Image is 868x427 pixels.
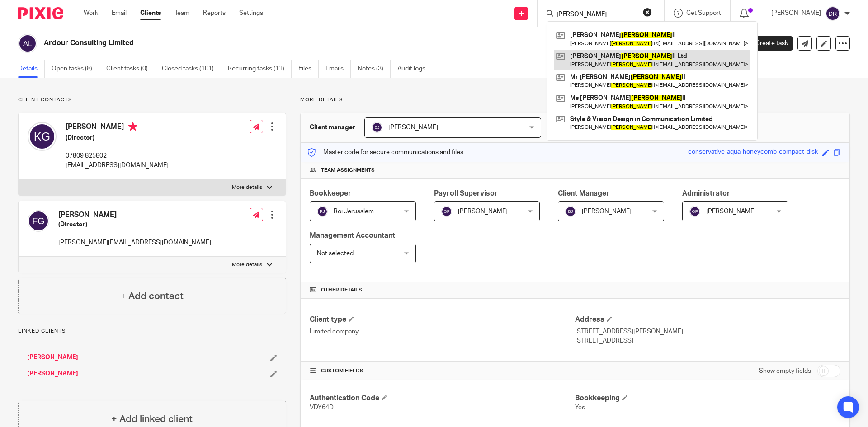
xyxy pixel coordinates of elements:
[239,9,263,18] a: Settings
[232,184,262,191] p: More details
[310,232,395,239] span: Management Accountant
[325,60,351,78] a: Emails
[565,206,576,217] img: svg%3E
[388,124,438,131] span: [PERSON_NAME]
[558,190,609,197] span: Client Manager
[162,60,221,78] a: Closed tasks (101)
[826,6,840,21] img: svg%3E
[434,190,498,197] span: Payroll Supervisor
[128,122,137,131] i: Primary
[58,220,211,229] h5: (Director)
[44,38,590,48] h2: Ardour Consulting Limited
[18,96,286,103] p: Client contacts
[111,412,193,426] h4: + Add linked client
[27,369,78,378] a: [PERSON_NAME]
[397,60,432,78] a: Audit logs
[575,394,840,403] h4: Bookkeeping
[300,96,850,103] p: More details
[18,7,63,19] img: Pixie
[28,122,57,151] img: svg%3E
[771,9,821,18] p: [PERSON_NAME]
[575,336,840,345] p: [STREET_ADDRESS]
[310,327,575,336] p: Limited company
[317,250,354,257] span: Not selected
[310,315,575,324] h4: Client type
[18,34,37,53] img: svg%3E
[688,147,818,158] div: conservative-aqua-honeycomb-compact-disk
[18,60,45,78] a: Details
[759,366,811,375] label: Show empty fields
[140,9,161,18] a: Clients
[689,206,700,217] img: svg%3E
[686,10,721,16] span: Get Support
[120,289,184,303] h4: + Add contact
[232,261,262,268] p: More details
[52,60,99,78] a: Open tasks (8)
[317,206,328,217] img: svg%3E
[310,404,334,411] span: VDY64D
[58,238,211,247] p: [PERSON_NAME][EMAIL_ADDRESS][DOMAIN_NAME]
[706,208,756,215] span: [PERSON_NAME]
[372,122,382,133] img: svg%3E
[321,286,362,294] span: Other details
[575,404,585,411] span: Yes
[310,367,575,375] h4: CUSTOM FIELDS
[310,394,575,403] h4: Authentication Code
[203,9,226,18] a: Reports
[84,9,98,18] a: Work
[682,190,730,197] span: Administrator
[741,36,793,51] a: Create task
[334,208,374,215] span: Roi Jerusalem
[28,210,49,232] img: svg%3E
[58,210,211,220] h4: [PERSON_NAME]
[18,328,286,335] p: Linked clients
[175,9,189,18] a: Team
[106,60,155,78] a: Client tasks (0)
[310,123,355,132] h3: Client manager
[575,327,840,336] p: [STREET_ADDRESS][PERSON_NAME]
[310,190,351,197] span: Bookkeeper
[582,208,632,215] span: [PERSON_NAME]
[112,9,127,18] a: Email
[458,208,508,215] span: [PERSON_NAME]
[307,148,463,157] p: Master code for secure communications and files
[66,133,169,142] h5: (Director)
[66,151,169,160] p: 07809 825802
[358,60,391,78] a: Notes (3)
[556,11,637,19] input: Search
[441,206,452,217] img: svg%3E
[27,353,78,362] a: [PERSON_NAME]
[321,167,375,174] span: Team assignments
[643,8,652,17] button: Clear
[228,60,292,78] a: Recurring tasks (11)
[298,60,319,78] a: Files
[66,161,169,170] p: [EMAIL_ADDRESS][DOMAIN_NAME]
[575,315,840,324] h4: Address
[66,122,169,133] h4: [PERSON_NAME]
